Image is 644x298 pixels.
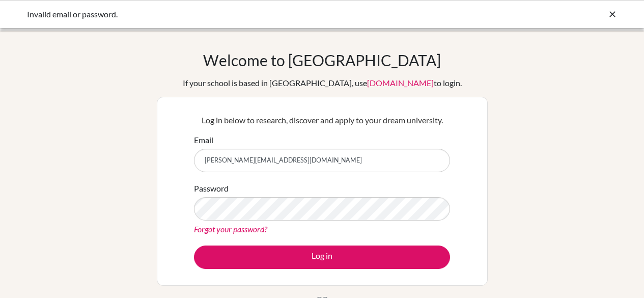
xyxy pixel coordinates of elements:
[183,77,462,89] div: If your school is based in [GEOGRAPHIC_DATA], use to login.
[194,246,450,269] button: Log in
[194,114,450,126] p: Log in below to research, discover and apply to your dream university.
[27,8,465,20] div: Invalid email or password.
[203,51,441,69] h1: Welcome to [GEOGRAPHIC_DATA]
[194,224,267,234] a: Forgot your password?
[194,182,229,195] label: Password
[367,78,434,88] a: [DOMAIN_NAME]
[194,134,213,146] label: Email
